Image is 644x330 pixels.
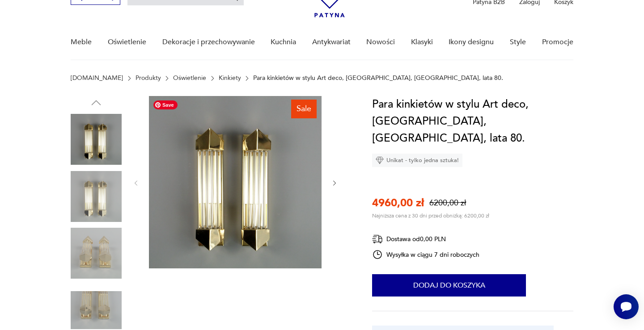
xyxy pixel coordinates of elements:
[366,25,395,59] a: Nowości
[372,96,573,147] h1: Para kinkietów w stylu Art deco, [GEOGRAPHIC_DATA], [GEOGRAPHIC_DATA], lata 80.
[71,75,123,82] a: [DOMAIN_NAME]
[153,100,178,109] span: Save
[411,25,433,59] a: Klasyki
[372,234,383,245] img: Ikona dostawy
[253,75,503,82] p: Para kinkietów w stylu Art deco, [GEOGRAPHIC_DATA], [GEOGRAPHIC_DATA], lata 80.
[376,156,384,164] img: Ikona diamentu
[173,75,206,82] a: Oświetlenie
[372,234,479,245] div: Dostawa od 0,00 PLN
[542,25,573,59] a: Promocje
[372,274,526,297] button: Dodaj do koszyka
[372,249,479,260] div: Wysyłka w ciągu 7 dni roboczych
[71,228,122,279] img: Zdjęcie produktu Para kinkietów w stylu Art deco, Honsel, Niemcy, lata 80.
[71,114,122,165] img: Zdjęcie produktu Para kinkietów w stylu Art deco, Honsel, Niemcy, lata 80.
[136,75,161,82] a: Produkty
[372,154,462,167] div: Unikat - tylko jedna sztuka!
[291,100,317,118] div: Sale
[149,96,322,268] img: Zdjęcie produktu Para kinkietów w stylu Art deco, Honsel, Niemcy, lata 80.
[108,25,146,59] a: Oświetlenie
[510,25,526,59] a: Style
[372,196,424,210] p: 4960,00 zł
[71,171,122,222] img: Zdjęcie produktu Para kinkietów w stylu Art deco, Honsel, Niemcy, lata 80.
[372,212,489,219] p: Najniższa cena z 30 dni przed obniżką: 6200,00 zł
[71,25,92,59] a: Meble
[429,197,466,209] p: 6200,00 zł
[271,25,296,59] a: Kuchnia
[162,25,255,59] a: Dekoracje i przechowywanie
[219,75,241,82] a: Kinkiety
[614,294,639,319] iframe: Smartsupp widget button
[312,25,351,59] a: Antykwariat
[449,25,494,59] a: Ikony designu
